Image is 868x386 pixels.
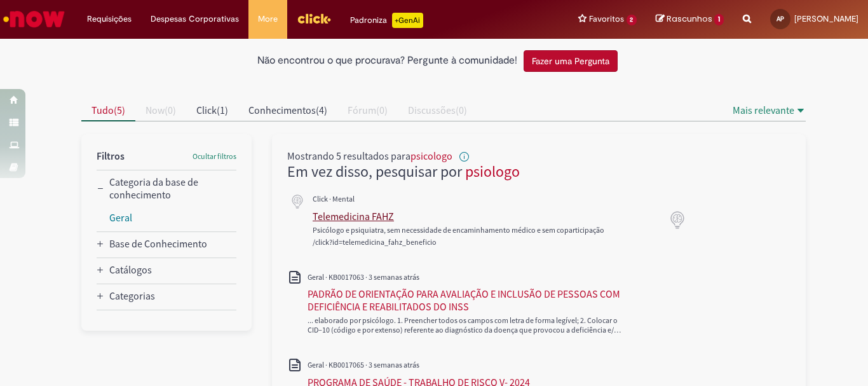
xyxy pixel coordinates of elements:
[656,13,724,25] a: Rascunhos
[1,6,67,32] img: ServiceNow
[627,15,637,25] span: 2
[714,14,724,25] span: 1
[589,13,624,25] span: Favoritos
[297,9,331,28] img: click_logo_yellow_360x200.png
[392,13,423,28] p: +GenAi
[794,13,858,24] span: [PERSON_NAME]
[258,13,278,25] span: More
[776,15,784,23] span: AP
[151,13,239,25] span: Despesas Corporativas
[350,13,423,28] div: Padroniza
[524,50,618,72] button: Fazer uma Pergunta
[667,13,712,25] span: Rascunhos
[257,55,517,67] h2: Não encontrou o que procurava? Pergunte à comunidade!
[87,13,132,25] span: Requisições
